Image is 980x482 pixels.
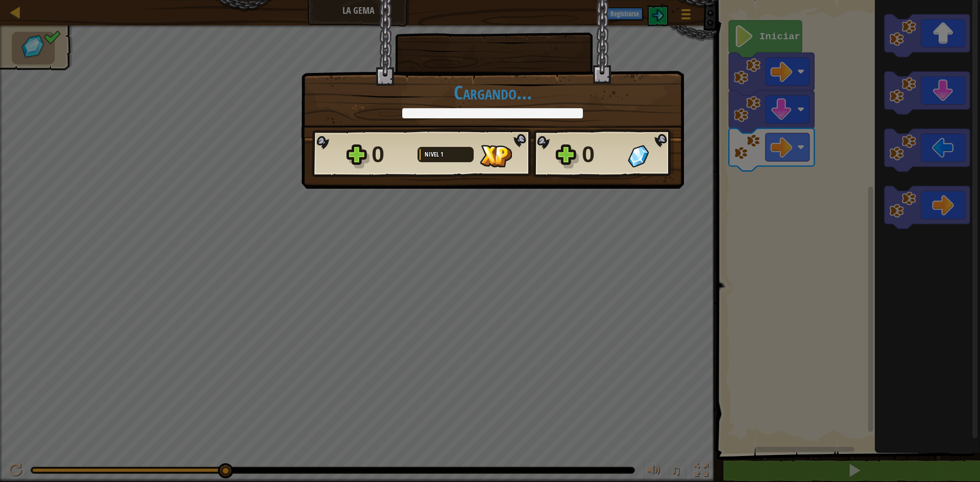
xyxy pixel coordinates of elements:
[425,150,440,159] span: Nivel
[440,150,444,159] span: 1
[582,138,622,171] div: 0
[628,145,649,167] img: Gemas Conseguidas
[312,82,673,103] h1: Cargando...
[372,138,411,171] div: 0
[480,145,512,167] img: XP Conseguida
